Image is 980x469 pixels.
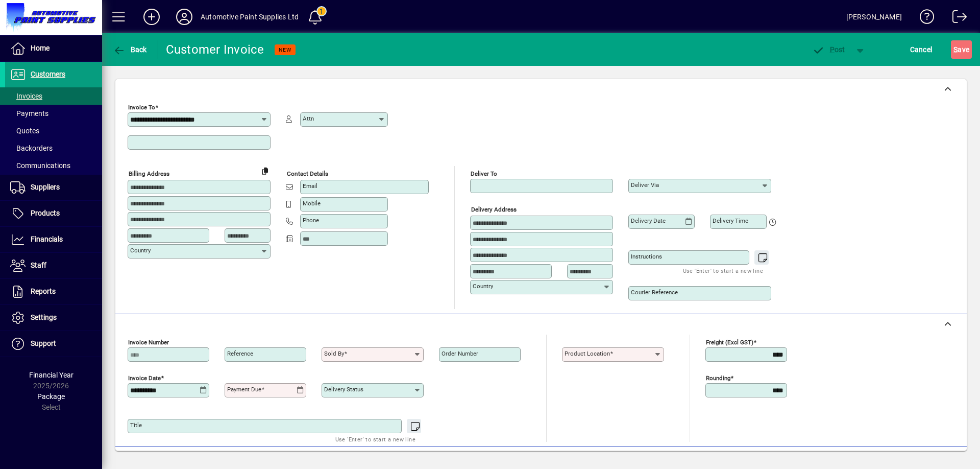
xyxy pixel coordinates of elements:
[5,105,102,122] a: Payments
[110,40,150,59] button: Back
[5,331,102,357] a: Support
[846,9,902,25] div: [PERSON_NAME]
[10,127,39,135] span: Quotes
[31,235,63,243] span: Financials
[5,36,102,61] a: Home
[631,289,678,296] mat-label: Courier Reference
[683,265,763,276] mat-hint: Use 'Enter' to start a new line
[31,209,60,217] span: Products
[201,9,299,25] div: Automotive Paint Supplies Ltd
[128,104,155,111] mat-label: Invoice To
[130,247,151,254] mat-label: Country
[442,350,478,357] mat-label: Order number
[128,374,161,382] mat-label: Invoice date
[5,175,102,200] a: Suppliers
[473,283,493,290] mat-label: Country
[631,217,666,224] mat-label: Delivery date
[812,45,845,54] span: ost
[102,40,158,59] app-page-header-button: Back
[807,40,850,59] button: Post
[135,8,168,26] button: Add
[10,144,53,152] span: Backorders
[31,261,46,269] span: Staff
[565,350,610,357] mat-label: Product location
[303,115,314,122] mat-label: Attn
[5,253,102,278] a: Staff
[324,350,344,357] mat-label: Sold by
[128,339,169,346] mat-label: Invoice number
[10,161,70,170] span: Communications
[5,157,102,174] a: Communications
[830,45,835,54] span: P
[10,109,48,118] span: Payments
[10,92,42,100] span: Invoices
[324,386,363,393] mat-label: Delivery status
[257,162,273,179] button: Copy to Delivery address
[31,44,50,52] span: Home
[227,386,261,393] mat-label: Payment due
[29,371,73,379] span: Financial Year
[5,227,102,252] a: Financials
[908,40,935,59] button: Cancel
[31,70,65,78] span: Customers
[168,8,201,26] button: Profile
[303,200,321,207] mat-label: Mobile
[631,253,662,260] mat-label: Instructions
[912,2,935,35] a: Knowledge Base
[303,217,319,224] mat-label: Phone
[279,46,291,53] span: NEW
[706,339,753,346] mat-label: Freight (excl GST)
[5,139,102,157] a: Backorders
[471,170,497,177] mat-label: Deliver To
[303,182,317,190] mat-label: Email
[5,122,102,139] a: Quotes
[335,433,415,445] mat-hint: Use 'Enter' to start a new line
[951,40,972,59] button: Save
[31,339,56,347] span: Support
[31,287,56,295] span: Reports
[953,41,969,58] span: ave
[631,181,659,189] mat-label: Deliver via
[166,41,264,58] div: Customer Invoice
[5,305,102,331] a: Settings
[5,279,102,304] a: Reports
[5,201,102,226] a: Products
[113,45,147,54] span: Back
[227,350,253,357] mat-label: Reference
[945,2,967,35] a: Logout
[706,374,730,382] mat-label: Rounding
[953,45,958,54] span: S
[910,41,933,58] span: Cancel
[5,87,102,105] a: Invoices
[130,421,142,429] mat-label: Title
[713,217,748,224] mat-label: Delivery time
[37,392,65,401] span: Package
[31,313,57,321] span: Settings
[31,183,60,191] span: Suppliers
